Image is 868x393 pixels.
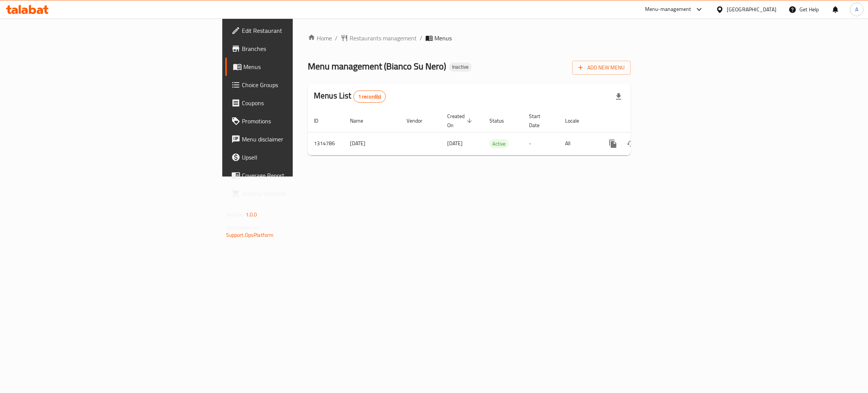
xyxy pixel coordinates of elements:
span: Vendor [406,116,432,125]
span: Coverage Report [242,171,361,180]
span: Menus [243,62,361,71]
span: Start Date [529,112,550,130]
span: Menu disclaimer [242,135,361,144]
span: Edit Restaurant [242,26,361,35]
a: Upsell [225,148,367,166]
td: All [559,132,598,155]
td: - [523,132,559,155]
td: [DATE] [344,132,400,155]
div: Inactive [449,63,472,72]
a: Support.OpsPlatform [226,230,274,240]
span: Inactive [449,64,472,70]
table: enhanced table [308,109,682,155]
span: Name [350,116,373,125]
span: Upsell [242,153,361,162]
span: 1.0.0 [246,210,257,220]
a: Grocery Checklist [225,184,367,203]
span: Locale [565,116,589,125]
button: Change Status [622,135,640,153]
span: Add New Menu [578,63,625,72]
div: Total records count [353,91,386,103]
span: Restaurants management [350,34,417,43]
li: / [420,34,422,43]
a: Menus [225,58,367,76]
span: Version: [226,210,245,220]
span: Promotions [242,117,361,126]
span: ID [314,116,328,125]
nav: breadcrumb [308,34,631,43]
h2: Menus List [314,90,386,103]
a: Edit Restaurant [225,21,367,40]
button: Add New Menu [572,61,631,75]
th: Actions [598,109,682,132]
span: A [855,5,858,14]
div: [GEOGRAPHIC_DATA] [727,5,776,14]
span: Menu management ( Bianco Su Nero ) [308,58,446,75]
span: Get support on: [226,223,261,232]
div: Menu-management [645,5,691,14]
span: Created On [447,112,474,130]
span: Coupons [242,98,361,107]
a: Branches [225,40,367,58]
span: Status [489,116,514,125]
span: Choice Groups [242,80,361,89]
span: [DATE] [447,138,463,148]
span: Branches [242,44,361,53]
a: Choice Groups [225,76,367,94]
span: Grocery Checklist [242,189,361,198]
button: more [604,135,622,153]
a: Promotions [225,112,367,130]
a: Coupons [225,94,367,112]
div: Export file [610,88,628,106]
a: Menu disclaimer [225,130,367,148]
span: Menus [434,34,452,43]
a: Restaurants management [341,34,417,43]
span: Active [489,140,509,148]
span: 1 record(s) [354,93,386,100]
a: Coverage Report [225,166,367,184]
